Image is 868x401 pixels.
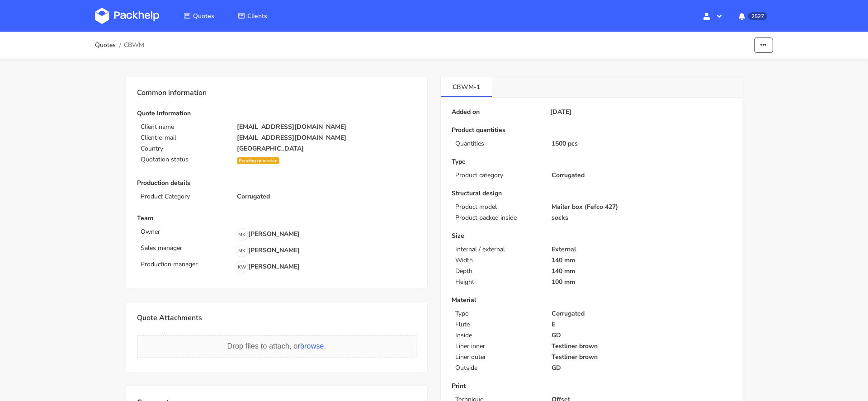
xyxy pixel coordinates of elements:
[552,310,731,317] p: Corrugated
[141,228,231,236] p: Owner
[173,8,225,24] a: Quotes
[455,214,541,222] p: Product packed inside
[441,76,492,96] a: CBWM-1
[455,140,541,147] p: Quantities
[227,8,278,24] a: Clients
[95,36,144,54] nav: breadcrumb
[455,354,541,361] p: Liner outer
[455,203,541,211] p: Product model
[137,312,416,324] p: Quote Attachments
[552,203,731,211] p: Mailer box (Fefco 427)
[552,257,731,264] p: 140 mm
[455,321,541,328] p: Flute
[236,245,248,257] span: MK
[236,229,248,241] span: MK
[237,134,416,142] p: [EMAIL_ADDRESS][DOMAIN_NAME]
[552,332,731,339] p: GD
[455,172,541,179] p: Product category
[137,110,416,117] p: Quote Information
[141,193,226,200] p: Product Category
[452,297,731,304] p: Material
[137,87,416,99] p: Common information
[552,172,731,179] p: Corrugated
[748,12,767,20] span: 2527
[455,246,541,253] p: Internal / external
[452,382,731,390] p: Print
[137,215,416,222] p: Team
[141,156,226,163] p: Quotation status
[237,157,279,164] div: Pending quotation
[141,123,226,131] p: Client name
[95,42,116,49] a: Quotes
[455,343,541,350] p: Liner inner
[552,364,731,372] p: GD
[455,257,541,264] p: Width
[452,109,547,116] p: Added on
[247,12,267,20] span: Clients
[227,342,326,350] span: Drop files to attach, or
[452,158,731,165] p: Type
[455,278,541,286] p: Height
[141,134,226,142] p: Client e-mail
[552,140,731,147] p: 1500 pcs
[552,268,731,275] p: 140 mm
[552,354,731,361] p: Testliner brown
[141,261,231,268] p: Production manager
[552,321,731,328] p: E
[731,8,773,24] button: 2527
[550,109,571,116] p: [DATE]
[452,190,731,197] p: Structural design
[236,228,300,241] p: [PERSON_NAME]
[124,42,144,49] span: CBWM
[141,145,226,152] p: Country
[552,278,731,286] p: 100 mm
[193,12,214,20] span: Quotes
[137,179,416,187] p: Production details
[455,332,541,339] p: Inside
[552,343,731,350] p: Testliner brown
[455,364,541,372] p: Outside
[455,268,541,275] p: Depth
[552,214,731,222] p: socks
[141,245,231,252] p: Sales manager
[300,342,326,350] span: browse.
[552,246,731,253] p: External
[237,193,416,200] p: Corrugated
[452,232,731,240] p: Size
[95,8,159,24] img: Dashboard
[237,145,416,152] p: [GEOGRAPHIC_DATA]
[236,245,300,257] p: [PERSON_NAME]
[236,261,300,274] p: [PERSON_NAME]
[455,310,541,317] p: Type
[237,123,416,131] p: [EMAIL_ADDRESS][DOMAIN_NAME]
[452,127,731,134] p: Product quantities
[236,261,248,273] span: KW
